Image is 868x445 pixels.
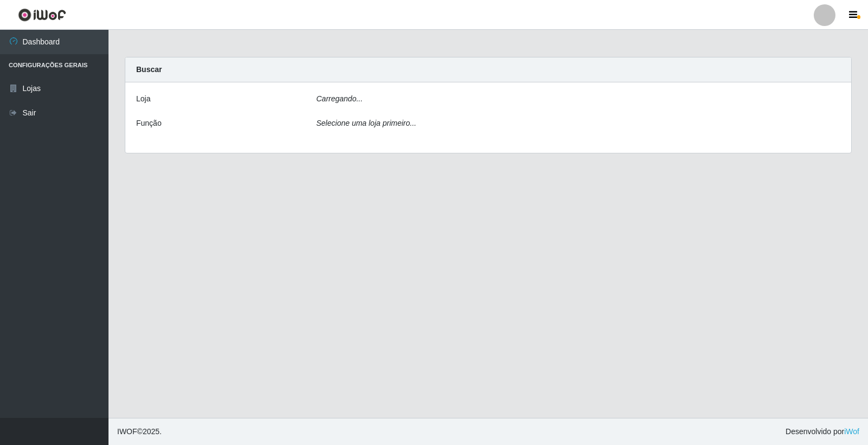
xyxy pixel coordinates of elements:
[136,93,150,105] label: Loja
[117,426,162,437] span: © 2025 .
[136,65,162,74] strong: Buscar
[316,94,363,103] i: Carregando...
[136,118,162,129] label: Função
[786,426,859,437] span: Desenvolvido por
[316,119,416,127] i: Selecione uma loja primeiro...
[117,427,137,436] span: IWOF
[18,8,66,22] img: CoreUI Logo
[844,427,859,436] a: iWof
